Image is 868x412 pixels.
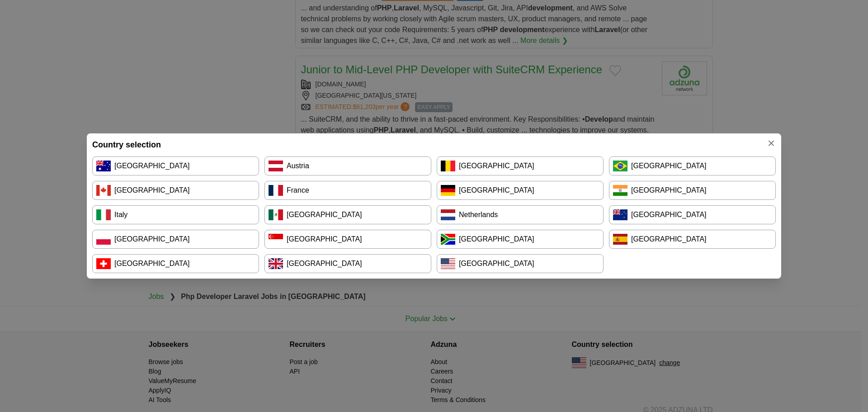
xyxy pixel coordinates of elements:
[437,181,604,200] a: [GEOGRAPHIC_DATA]
[264,205,431,224] a: [GEOGRAPHIC_DATA]
[92,205,259,224] a: Italy
[437,230,604,249] a: [GEOGRAPHIC_DATA]
[437,254,604,273] a: [GEOGRAPHIC_DATA]
[437,205,604,224] a: Netherlands
[609,181,776,200] a: [GEOGRAPHIC_DATA]
[264,156,431,175] a: Austria
[609,205,776,224] a: [GEOGRAPHIC_DATA]
[264,254,431,273] a: [GEOGRAPHIC_DATA]
[92,139,776,151] h4: Country selection
[92,254,259,273] a: [GEOGRAPHIC_DATA]
[609,156,776,175] a: [GEOGRAPHIC_DATA]
[92,181,259,200] a: [GEOGRAPHIC_DATA]
[92,230,259,249] a: [GEOGRAPHIC_DATA]
[264,181,431,200] a: France
[761,133,781,153] button: ×
[437,156,604,175] a: [GEOGRAPHIC_DATA]
[92,156,259,175] a: [GEOGRAPHIC_DATA]
[609,230,776,249] a: [GEOGRAPHIC_DATA]
[264,230,431,249] a: [GEOGRAPHIC_DATA]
